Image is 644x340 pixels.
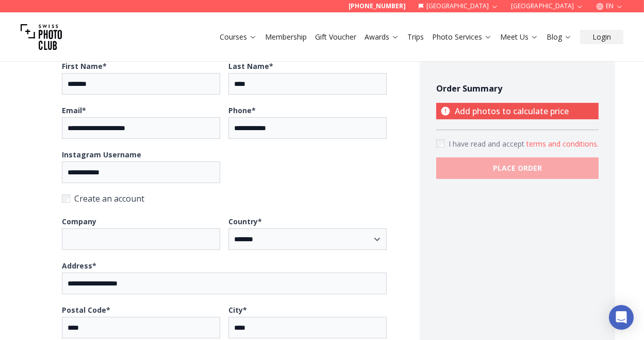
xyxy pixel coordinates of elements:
[228,61,273,71] b: Last Name *
[228,105,256,115] b: Phone *
[228,217,262,226] b: Country *
[349,2,406,10] a: [PHONE_NUMBER]
[436,139,444,148] input: Accept terms
[496,30,542,44] button: Meet Us
[62,191,387,206] label: Create an account
[62,305,110,315] b: Postal Code *
[403,30,428,44] button: Trips
[228,305,247,315] b: City *
[62,194,70,203] input: Create an account
[311,30,360,44] button: Gift Voucher
[21,16,62,58] img: Swiss photo club
[62,162,220,183] input: Instagram Username
[220,32,257,42] a: Courses
[62,117,220,139] input: Email*
[436,157,599,179] button: PLACE ORDER
[228,317,387,338] input: City*
[315,32,356,42] a: Gift Voucher
[62,228,220,250] input: Company
[261,30,311,44] button: Membership
[580,30,623,44] button: Login
[228,228,387,250] select: Country*
[609,305,634,330] div: Open Intercom Messenger
[493,163,542,173] b: PLACE ORDER
[228,73,387,95] input: Last Name*
[526,139,599,149] button: Accept termsI have read and accept
[436,82,599,95] h4: Order Summary
[542,30,576,44] button: Blog
[500,32,538,42] a: Meet Us
[216,30,261,44] button: Courses
[62,217,96,226] b: Company
[62,105,86,115] b: Email *
[228,117,387,139] input: Phone*
[62,61,107,71] b: First Name *
[436,103,599,119] p: Add photos to calculate price
[62,317,220,338] input: Postal Code*
[449,139,526,149] span: I have read and accept
[547,32,572,42] a: Blog
[265,32,307,42] a: Membership
[360,30,403,44] button: Awards
[428,30,496,44] button: Photo Services
[62,150,141,159] b: Instagram Username
[407,32,424,42] a: Trips
[432,32,492,42] a: Photo Services
[365,32,399,42] a: Awards
[62,273,387,294] input: Address*
[62,73,220,95] input: First Name*
[62,261,96,271] b: Address *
